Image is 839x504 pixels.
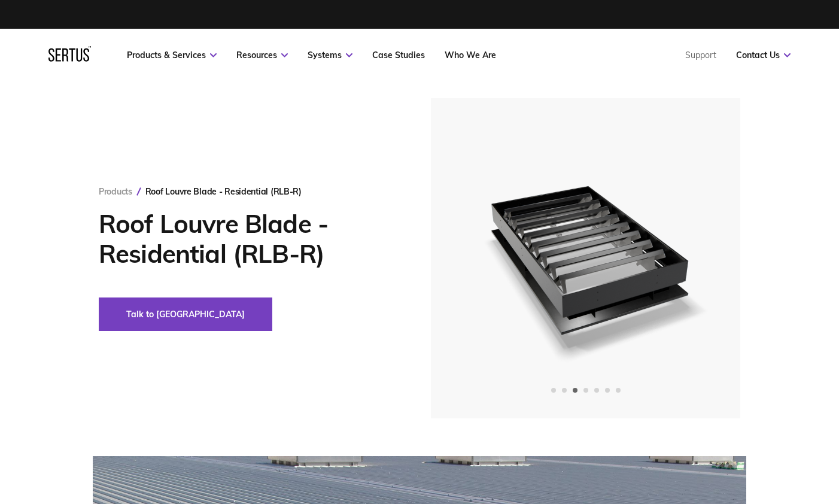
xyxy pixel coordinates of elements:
[372,50,425,60] a: Case Studies
[99,297,272,331] button: Talk to [GEOGRAPHIC_DATA]
[605,388,610,393] span: Go to slide 6
[624,366,839,504] iframe: Chat Widget
[127,50,217,60] a: Products & Services
[308,50,352,60] a: Systems
[583,388,588,393] span: Go to slide 4
[736,50,791,60] a: Contact Us
[685,50,716,60] a: Support
[445,50,496,60] a: Who We Are
[594,388,599,393] span: Go to slide 5
[616,388,621,393] span: Go to slide 7
[236,50,288,60] a: Resources
[551,388,556,393] span: Go to slide 1
[562,388,567,393] span: Go to slide 2
[99,186,132,197] a: Products
[99,209,395,269] h1: Roof Louvre Blade - Residential (RLB-R)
